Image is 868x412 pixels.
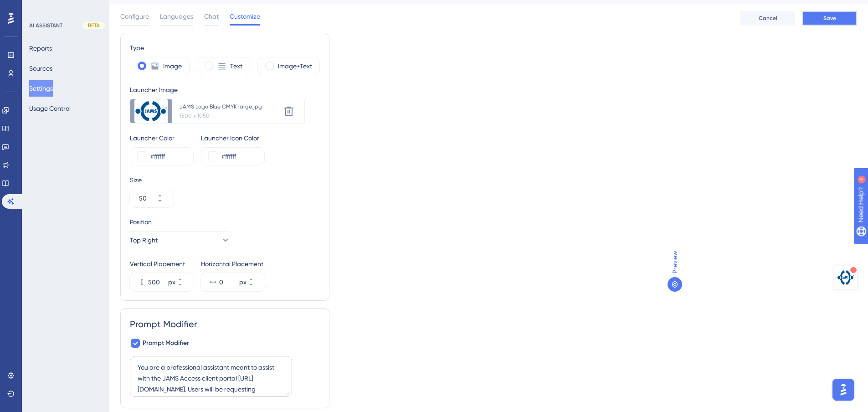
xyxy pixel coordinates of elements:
button: Top Right [130,231,230,249]
div: 4 [63,5,66,12]
div: px [239,277,247,288]
button: px [177,273,194,282]
div: Launcher Icon Color [201,133,265,144]
label: Image+Text [278,61,312,72]
button: Usage Control [29,100,71,117]
span: Cancel [759,15,777,22]
div: Launcher Color [130,133,194,144]
button: Save [802,11,857,26]
div: Launcher Image [130,84,305,95]
div: 1500 x 1050 [180,112,281,119]
input: px [148,277,166,288]
span: Preview [669,251,680,273]
button: Reports [29,40,52,57]
div: px [168,277,175,288]
label: Image [163,61,182,72]
div: JAMS Logo Blue CMYK large.jpg [180,103,280,110]
button: Settings [29,80,53,97]
button: Sources [29,60,52,77]
span: Save [823,15,836,22]
div: Vertical Placement [130,258,194,269]
div: Position [130,216,230,227]
div: Horizontal Placement [201,258,265,269]
input: px [219,277,237,288]
div: BETA [83,22,105,29]
button: px [248,282,265,291]
span: Customize [230,11,260,22]
div: AI ASSISTANT [29,22,62,29]
div: Type [130,42,320,53]
iframe: UserGuiding AI Assistant Launcher [830,376,857,403]
img: launcher-image-alternative-text [837,269,854,286]
span: Configure [120,11,149,22]
div: Size [130,175,320,185]
span: Need Help? [21,2,57,13]
span: Chat [204,11,219,22]
button: px [248,273,265,282]
span: Top Right [130,235,158,246]
button: Open AI Assistant Launcher [834,266,857,289]
textarea: You are a professional assistant meant to assist with the JAMS Access client portal [URL][DOMAIN_... [130,356,292,397]
img: file-1755109777596.jpg [134,99,168,123]
button: Cancel [740,11,795,26]
label: Text [230,61,242,72]
span: Languages [160,11,193,22]
button: px [177,282,194,291]
span: Prompt Modifier [143,338,189,349]
div: Prompt Modifier [130,318,320,330]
